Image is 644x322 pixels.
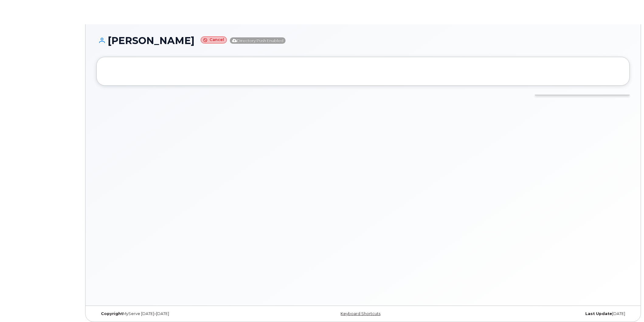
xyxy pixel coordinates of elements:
[96,311,274,316] div: MyServe [DATE]–[DATE]
[230,37,286,44] span: Directory Push Enabled
[452,311,630,316] div: [DATE]
[201,36,227,43] small: Cancel
[96,35,630,46] h1: [PERSON_NAME]
[585,311,612,316] strong: Last Update
[101,311,123,316] strong: Copyright
[341,311,380,316] a: Keyboard Shortcuts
